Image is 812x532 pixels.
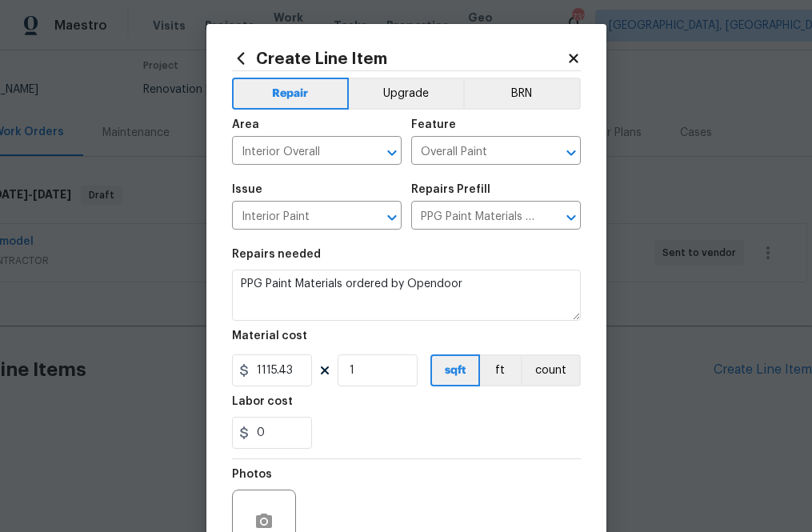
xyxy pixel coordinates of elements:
h5: Labor cost [232,396,293,407]
button: Repair [232,78,350,110]
button: Open [381,206,403,229]
button: BRN [463,78,581,110]
button: Open [381,142,403,164]
h2: Create Line Item [232,50,566,67]
h5: Issue [232,184,262,195]
h5: Feature [411,119,456,130]
h5: Repairs Prefill [411,184,490,195]
button: ft [480,354,521,386]
button: count [521,354,581,386]
h5: Material cost [232,330,307,342]
h5: Area [232,119,259,130]
button: Open [560,206,582,229]
textarea: PPG Paint Materials ordered by Opendoor [232,270,581,321]
h5: Photos [232,469,272,480]
h5: Repairs needed [232,249,321,260]
button: Open [560,142,582,164]
button: Upgrade [349,78,463,110]
button: sqft [430,354,480,386]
